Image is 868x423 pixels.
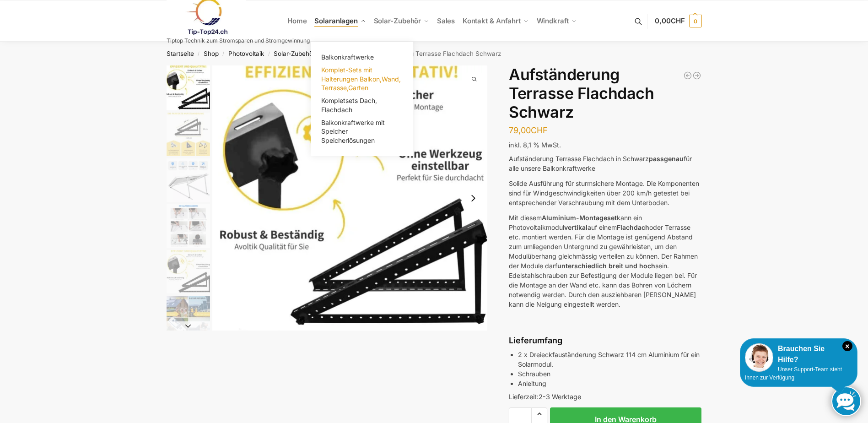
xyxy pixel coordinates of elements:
[671,16,685,25] span: CHF
[321,97,377,114] span: Kompletsets Dach, Flachdach
[745,366,842,381] span: Unser Support-Team steht Ihnen zur Verfügung
[518,379,701,388] li: Anleitung
[532,408,547,420] span: Increase quantity
[274,50,315,57] a: Solar-Zubehör
[745,343,773,372] img: Customer service
[745,343,852,365] div: Brauchen Sie Hilfe?
[212,65,488,331] img: Aufständerung Solarpaneele Schwarz
[463,16,521,25] span: Kontakt & Anfahrt
[321,53,374,61] span: Balkonkraftwerke
[518,369,701,379] li: Schrauben
[692,71,701,80] a: Sandsack ideal für Solarmodule und Zelte
[150,42,718,65] nav: Breadcrumb
[204,50,219,57] a: Shop
[617,223,649,231] strong: Flachdach
[164,249,210,294] li: 5 / 6
[433,0,458,42] a: Sales
[458,0,533,42] a: Kontakt & Anfahrt
[564,223,588,231] strong: vertikal
[533,0,581,42] a: Windkraft
[531,125,548,135] span: CHF
[167,113,210,156] img: Aufständerung Solarpaneele Schwarz
[537,16,569,25] span: Windkraft
[509,179,701,207] p: Solide Ausführung für sturmsichere Montage. Die Komponenten sind für Windgeschwindigkeiten über 2...
[167,38,310,43] p: Tiptop Technik zum Stromsparen und Stromgewinnung
[683,71,692,80] a: Balkonhaken für Solarmodule - Eckig
[164,294,210,340] li: 6 / 6
[167,250,210,293] img: Aufständerung Solarpaneele Schwarz
[264,50,274,58] span: /
[316,51,408,64] a: Balkonkraftwerke
[509,154,701,173] p: Aufständerung Terrasse Flachdach in Schwarz für alle unsere Balkonkraftwerke
[167,321,210,331] button: Next slide
[167,50,194,57] a: Startseite
[518,350,701,369] li: 2 x Dreieckfauständerung Schwarz 114 cm Aluminium für ein Solarmodul.
[321,119,385,144] span: Balkonkraftwerke mit Speicher Speicherlösungen
[164,65,210,111] li: 1 / 6
[509,65,701,121] h1: Aufständerung Terrasse Flachdach Schwarz
[194,50,204,58] span: /
[164,111,210,157] li: 2 / 6
[539,393,581,401] span: 2-3 Werktage
[321,66,401,92] span: Komplet-Sets mit Halterungen Balkon,Wand, Terrasse,Garten
[464,189,483,208] button: Next slide
[509,125,548,135] bdi: 79,00
[655,16,685,25] span: 0,00
[167,204,210,248] img: Montageanleitung
[212,65,488,331] a: 61M32maNhBL. AC SL150061M32maNhBL. AC SL1500
[167,158,210,202] img: Flexibles Montagesystem für Solarpaneele, Flachdach, Garten, Terrasse
[212,65,488,331] li: 1 / 6
[509,213,701,309] p: Mit diesem kann ein Photovoltaikmodul auf einem oder Terrasse etc. montiert werden. Für die Monta...
[649,155,684,163] strong: passgenau
[509,393,581,401] span: Lieferzeit:
[164,203,210,249] li: 4 / 6
[374,16,421,25] span: Solar-Zubehör
[316,116,408,147] a: Balkonkraftwerke mit Speicher Speicherlösungen
[509,141,561,149] span: inkl. 8,1 % MwSt.
[842,341,852,351] i: Schließen
[228,50,264,57] a: Photovoltaik
[167,65,210,110] img: Aufständerung Solarpaneele Schwarz
[316,64,408,94] a: Komplet-Sets mit Halterungen Balkon,Wand, Terrasse,Garten
[557,262,655,270] strong: unterschiedlich breit und hoch
[689,15,702,27] span: 0
[437,16,455,25] span: Sales
[164,157,210,203] li: 3 / 6
[370,0,433,42] a: Solar-Zubehör
[509,335,701,346] h4: Lieferumfang
[316,94,408,116] a: Kompletsets Dach, Flachdach
[542,214,617,222] strong: Aluminium-Montageset
[314,16,358,25] span: Solaranlagen
[167,296,210,339] img: Aufständerung Solarpaneele Schwarz
[311,0,370,42] a: Solaranlagen
[655,7,701,35] a: 0,00CHF 0
[219,50,228,58] span: /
